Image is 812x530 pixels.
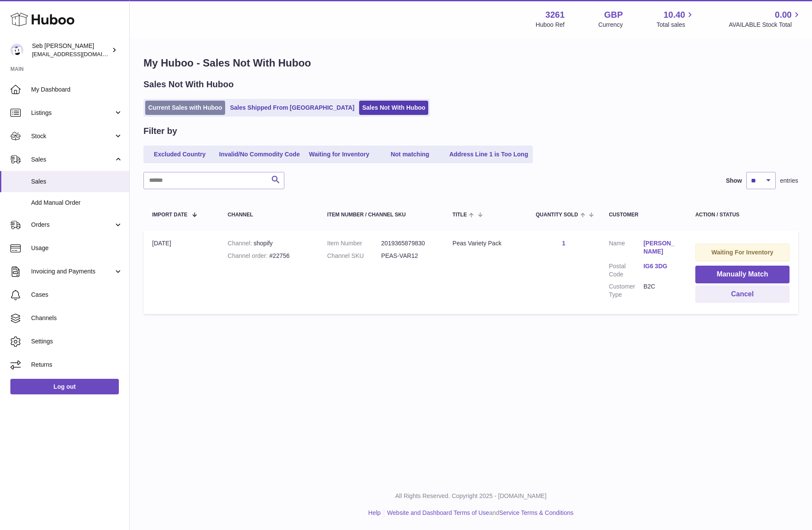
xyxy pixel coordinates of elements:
button: Cancel [695,286,790,303]
p: All Rights Reserved. Copyright 2025 - [DOMAIN_NAME] [137,492,805,500]
a: Log out [10,379,119,394]
span: 0.00 [775,9,792,21]
span: entries [780,177,798,185]
span: Usage [31,244,123,252]
div: Channel [228,212,310,218]
a: Current Sales with Huboo [145,101,225,115]
a: Website and Dashboard Terms of Use [387,509,489,516]
div: Currency [599,21,623,29]
span: My Dashboard [31,86,123,94]
td: [DATE] [143,231,219,314]
a: Help [368,509,381,516]
dt: Postal Code [609,262,643,279]
a: Service Terms & Conditions [499,509,573,516]
strong: GBP [604,9,623,21]
div: Seb [PERSON_NAME] [32,42,110,58]
h1: My Huboo - Sales Not With Huboo [143,56,798,70]
span: Settings [31,337,123,346]
button: Manually Match [695,266,790,283]
span: Title [452,212,467,218]
dt: Customer Type [609,282,643,299]
dd: B2C [643,282,678,299]
span: Channels [31,314,123,322]
dt: Channel SKU [327,252,381,260]
h2: Filter by [143,125,177,137]
span: Import date [152,212,188,218]
label: Show [726,177,742,185]
span: [EMAIL_ADDRESS][DOMAIN_NAME] [32,51,127,57]
div: Peas Variety Pack [452,239,519,248]
a: IG6 3DG [643,262,678,270]
span: Cases [31,291,123,299]
strong: Channel order [228,252,270,259]
span: Add Manual Order [31,199,123,207]
h2: Sales Not With Huboo [143,79,234,90]
a: Address Line 1 is Too Long [446,147,532,162]
a: Sales Not With Huboo [359,101,428,115]
span: AVAILABLE Stock Total [729,21,802,29]
div: Item Number / Channel SKU [327,212,435,218]
strong: Waiting For Inventory [711,249,773,256]
dd: 2019365879830 [381,239,435,248]
a: [PERSON_NAME] [643,239,678,256]
span: Invoicing and Payments [31,267,114,276]
a: Excluded Country [145,147,214,162]
a: 10.40 Total sales [656,9,695,29]
span: Total sales [656,21,695,29]
dt: Name [609,239,643,258]
strong: 3261 [545,9,565,21]
a: Sales Shipped From [GEOGRAPHIC_DATA] [227,101,357,115]
a: 0.00 AVAILABLE Stock Total [729,9,802,29]
img: ecom@bravefoods.co.uk [10,44,23,57]
dd: PEAS-VAR12 [381,252,435,260]
span: 10.40 [663,9,685,21]
a: Invalid/No Commodity Code [216,147,303,162]
span: Quantity Sold [536,212,578,218]
dt: Item Number [327,239,381,248]
div: Customer [609,212,678,218]
div: Huboo Ref [536,21,565,29]
span: Returns [31,361,123,369]
a: Not matching [376,147,445,162]
a: Waiting for Inventory [305,147,374,162]
span: Sales [31,156,114,164]
div: Action / Status [695,212,790,218]
span: Listings [31,109,114,117]
div: #22756 [228,252,310,260]
strong: Channel [228,240,254,247]
a: 1 [562,240,565,247]
div: shopify [228,239,310,248]
span: Orders [31,221,114,229]
span: Sales [31,178,123,186]
li: and [384,509,573,517]
span: Stock [31,132,114,140]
